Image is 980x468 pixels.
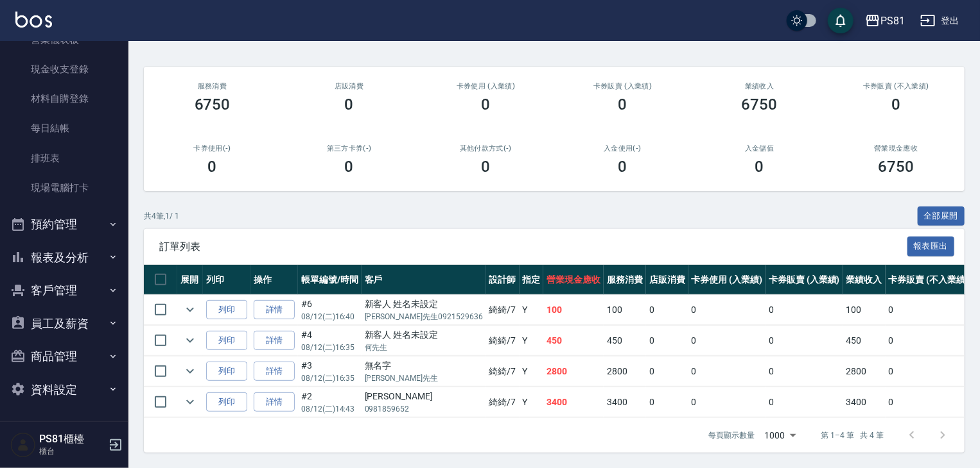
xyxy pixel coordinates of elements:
[646,326,688,356] td: 0
[880,13,905,29] div: PS81
[345,158,354,176] h3: 0
[180,392,200,412] button: expand row
[365,297,483,311] div: 新客人 姓名未設定
[365,390,483,403] div: [PERSON_NAME]
[482,158,491,176] h3: 0
[486,387,520,417] td: 綺綺 /7
[520,326,544,356] td: Y
[879,158,914,176] h3: 6750
[886,295,972,325] td: 0
[843,82,949,90] h2: 卡券販賣 (不入業績)
[766,326,843,356] td: 0
[203,265,250,295] th: 列印
[570,82,676,90] h2: 卡券販賣 (入業績)
[39,433,105,446] h5: PS81櫃檯
[301,372,358,384] p: 08/12 (二) 16:35
[706,144,812,153] h2: 入金儲值
[298,387,362,417] td: #2
[362,265,486,295] th: 客戶
[486,356,520,387] td: 綺綺 /7
[604,356,646,387] td: 2800
[755,158,764,176] h3: 0
[180,331,200,350] button: expand row
[543,356,604,387] td: 2800
[907,240,955,252] a: 報表匯出
[843,387,886,417] td: 3400
[843,265,886,295] th: 業績收入
[520,387,544,417] td: Y
[843,295,886,325] td: 100
[10,432,36,458] img: Person
[180,300,200,319] button: expand row
[365,372,483,384] p: [PERSON_NAME]先生
[688,387,766,417] td: 0
[5,113,123,143] a: 每日結帳
[688,326,766,356] td: 0
[298,356,362,387] td: #3
[618,96,627,113] h3: 0
[828,8,853,33] button: save
[742,96,778,113] h3: 6750
[708,430,755,441] p: 每頁顯示數量
[688,265,766,295] th: 卡券使用 (入業績)
[918,206,965,226] button: 全部展開
[843,356,886,387] td: 2800
[486,295,520,325] td: 綺綺 /7
[298,295,362,325] td: #6
[520,295,544,325] td: Y
[296,144,402,153] h2: 第三方卡券(-)
[5,54,123,84] a: 現金收支登錄
[5,208,123,241] button: 預約管理
[433,82,539,90] h2: 卡券使用 (入業績)
[5,307,123,340] button: 員工及薪資
[646,356,688,387] td: 0
[365,328,483,342] div: 新客人 姓名未設定
[646,295,688,325] td: 0
[646,265,688,295] th: 店販消費
[365,342,483,353] p: 何先生
[195,96,231,113] h3: 6750
[298,326,362,356] td: #4
[206,300,247,320] button: 列印
[821,430,884,441] p: 第 1–4 筆 共 4 筆
[254,362,295,381] a: 詳情
[604,387,646,417] td: 3400
[486,326,520,356] td: 綺綺 /7
[688,356,766,387] td: 0
[646,387,688,417] td: 0
[843,326,886,356] td: 450
[144,210,179,222] p: 共 4 筆, 1 / 1
[604,326,646,356] td: 450
[177,265,203,295] th: 展開
[766,265,843,295] th: 卡券販賣 (入業績)
[159,144,265,153] h2: 卡券使用(-)
[208,158,217,176] h3: 0
[543,387,604,417] td: 3400
[301,342,358,353] p: 08/12 (二) 16:35
[254,300,295,320] a: 詳情
[760,418,801,453] div: 1000
[907,237,955,256] button: 報表匯出
[766,295,843,325] td: 0
[886,356,972,387] td: 0
[860,8,910,34] button: PS81
[766,356,843,387] td: 0
[618,158,627,176] h3: 0
[365,311,483,322] p: [PERSON_NAME]先生0921529636
[5,373,123,406] button: 資料設定
[543,295,604,325] td: 100
[570,144,676,153] h2: 入金使用(-)
[180,362,200,381] button: expand row
[254,392,295,412] a: 詳情
[433,144,539,153] h2: 其他付款方式(-)
[688,295,766,325] td: 0
[604,295,646,325] td: 100
[206,362,247,381] button: 列印
[206,392,247,412] button: 列印
[206,331,247,351] button: 列印
[482,96,491,113] h3: 0
[543,326,604,356] td: 450
[296,82,402,90] h2: 店販消費
[159,240,907,253] span: 訂單列表
[843,144,949,153] h2: 營業現金應收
